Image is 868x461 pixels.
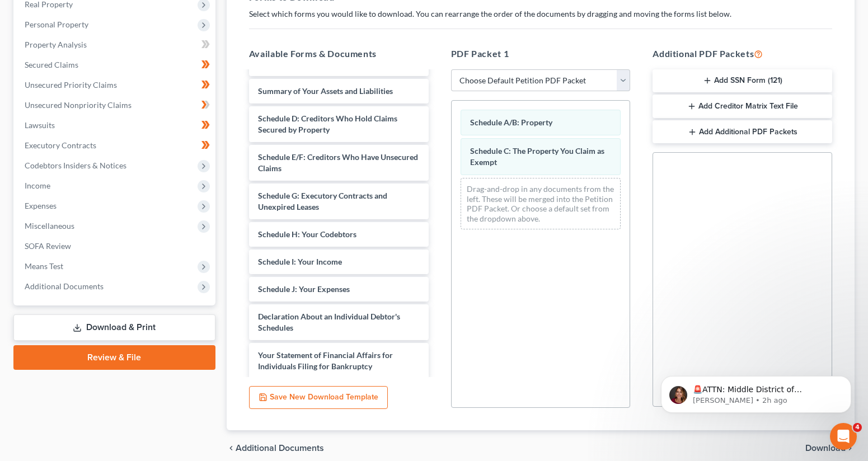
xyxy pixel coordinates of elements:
span: Download [805,444,846,453]
span: Property Analysis [25,40,87,49]
a: Executory Contracts [16,135,215,156]
i: chevron_left [227,444,236,453]
span: Schedule E/F: Creditors Who Have Unsecured Claims [258,152,418,173]
a: Download & Print [13,314,215,341]
span: Your Statement of Financial Affairs for Individuals Filing for Bankruptcy [258,350,393,371]
button: Save New Download Template [249,386,388,410]
span: Codebtors Insiders & Notices [25,161,126,170]
a: Lawsuits [16,115,215,135]
span: Executory Contracts [25,140,96,150]
a: Unsecured Nonpriority Claims [16,95,215,115]
button: Add Creditor Matrix Text File [653,95,832,118]
span: SOFA Review [25,241,71,251]
p: Select which forms you would like to download. You can rearrange the order of the documents by dr... [249,8,832,20]
span: 4 [853,423,862,432]
a: Property Analysis [16,35,215,55]
a: Secured Claims [16,55,215,75]
button: Add Additional PDF Packets [653,120,832,144]
button: Download chevron_right [805,444,855,453]
span: Lawsuits [25,120,55,130]
span: Schedule G: Executory Contracts and Unexpired Leases [258,191,387,211]
iframe: Intercom notifications message [644,352,868,431]
span: Personal Property [25,20,88,29]
h5: PDF Packet 1 [451,47,631,60]
span: Additional Documents [25,281,104,291]
a: SOFA Review [16,236,215,256]
span: Declaration About an Individual Debtor's Schedules [258,312,400,332]
a: chevron_left Additional Documents [227,444,324,453]
span: Schedule H: Your Codebtors [258,229,356,239]
span: Income [25,181,50,190]
span: Expenses [25,201,57,210]
a: Review & File [13,345,215,370]
span: Unsecured Nonpriority Claims [25,100,132,110]
span: Schedule I: Your Income [258,257,342,266]
iframe: Intercom live chat [830,423,857,450]
span: Secured Claims [25,60,78,69]
span: Additional Documents [236,444,324,453]
button: Add SSN Form (121) [653,69,832,93]
div: Drag-and-drop in any documents from the left. These will be merged into the Petition PDF Packet. ... [461,178,621,229]
h5: Additional PDF Packets [653,47,832,60]
span: Schedule D: Creditors Who Hold Claims Secured by Property [258,114,397,134]
span: Schedule C: The Property You Claim as Exempt [470,146,604,167]
span: Unsecured Priority Claims [25,80,117,90]
span: Means Test [25,261,63,271]
span: Schedule J: Your Expenses [258,284,350,294]
span: Summary of Your Assets and Liabilities [258,86,393,96]
a: Unsecured Priority Claims [16,75,215,95]
h5: Available Forms & Documents [249,47,429,60]
span: Schedule A/B: Property [470,117,552,127]
span: Miscellaneous [25,221,74,230]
